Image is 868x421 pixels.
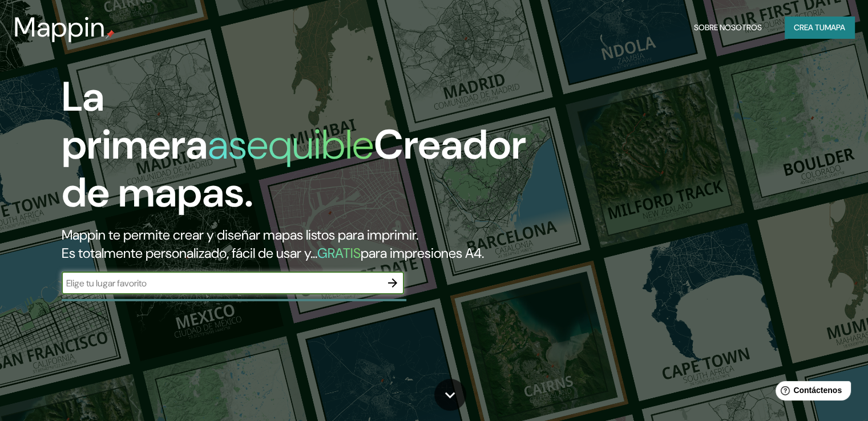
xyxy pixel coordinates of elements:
font: asequible [208,118,374,171]
iframe: Lanzador de widgets de ayuda [766,377,855,408]
font: Mappin te permite crear y diseñar mapas listos para imprimir. [62,226,418,244]
input: Elige tu lugar favorito [62,277,381,290]
font: Creador de mapas. [62,118,526,219]
font: Mappin [14,9,106,45]
button: Sobre nosotros [689,17,766,38]
font: Es totalmente personalizado, fácil de usar y... [62,244,317,262]
button: Crea tumapa [785,17,854,38]
font: mapa [825,22,845,33]
font: Crea tu [794,22,825,33]
font: para impresiones A4. [361,244,484,262]
img: pin de mapeo [106,30,115,39]
font: La primera [62,70,208,171]
font: Sobre nosotros [694,22,762,33]
font: GRATIS [317,244,361,262]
